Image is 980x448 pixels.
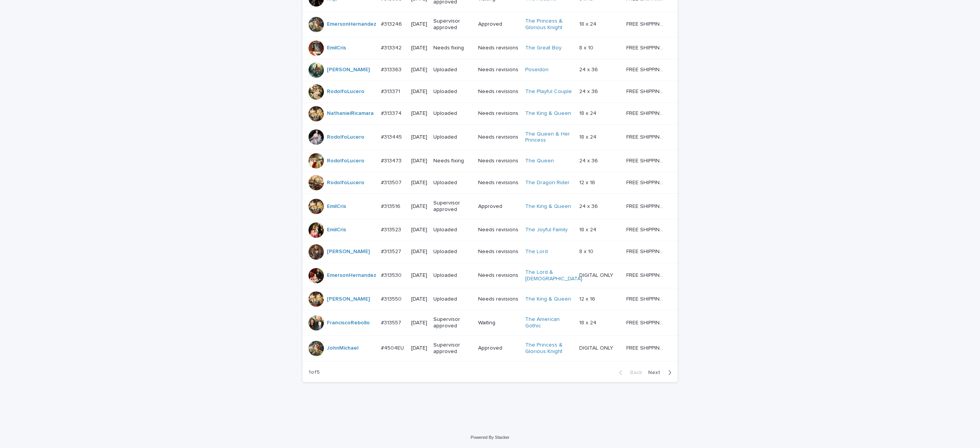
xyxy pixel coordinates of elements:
[478,110,519,117] p: Needs revisions
[327,67,370,73] a: [PERSON_NAME]
[525,45,562,51] a: The Great Boy
[525,158,554,164] a: The Queen
[302,241,678,263] tr: [PERSON_NAME] #313527#313527 [DATE]UploadedNeeds revisionsThe Lord 8 x 108 x 10 FREE SHIPPING - p...
[411,320,427,326] p: [DATE]
[411,345,427,352] p: [DATE]
[626,343,667,352] p: FREE SHIPPING - preview in 1-2 business days, after your approval delivery will take 5-10 busines...
[626,132,667,141] p: FREE SHIPPING - preview in 1-2 business days, after your approval delivery will take 5-10 b.d.
[411,158,427,164] p: [DATE]
[433,342,472,355] p: Supervisor approved
[579,20,598,28] p: 18 x 24
[327,272,376,279] a: EmersonHernandez
[381,271,403,279] p: #313530
[478,134,519,141] p: Needs revisions
[381,318,403,326] p: #313557
[411,134,427,141] p: [DATE]
[478,249,519,255] p: Needs revisions
[626,294,667,302] p: FREE SHIPPING - preview in 1-2 business days, after your approval delivery will take 5-10 b.d.
[579,318,598,326] p: 18 x 24
[433,88,472,95] p: Uploaded
[327,110,374,117] a: NathanielRicamara
[433,272,472,279] p: Uploaded
[626,271,667,279] p: FREE SHIPPING - preview in 1-2 business days, after your approval delivery will take 5-10 b.d.
[579,156,599,164] p: 24 x 36
[381,43,403,51] p: #313342
[478,21,519,28] p: Approved
[478,203,519,210] p: Approved
[302,288,678,310] tr: [PERSON_NAME] #313550#313550 [DATE]UploadedNeeds revisionsThe King & Queen 12 x 1612 x 16 FREE SH...
[327,158,364,164] a: RodolfoLucero
[648,370,665,375] span: Next
[525,110,571,117] a: The King & Queen
[433,45,472,51] p: Needs fixing
[433,316,472,329] p: Supervisor approved
[525,18,573,31] a: The Princess & Glorious Knight
[470,435,509,440] a: Powered By Stacker
[525,67,549,73] a: Poseidon
[433,18,472,31] p: Supervisor approved
[579,225,598,233] p: 18 x 24
[579,65,599,73] p: 24 x 36
[626,178,667,186] p: FREE SHIPPING - preview in 1-2 business days, after your approval delivery will take 5-10 b.d.
[525,227,568,233] a: The Joyful Family
[327,134,364,141] a: RodolfoLucero
[525,316,573,329] a: The American Gothic
[626,370,642,375] span: Back
[478,67,519,73] p: Needs revisions
[327,249,370,255] a: [PERSON_NAME]
[433,158,472,164] p: Needs fixing
[381,87,402,95] p: #313371
[327,296,370,302] a: [PERSON_NAME]
[478,272,519,279] p: Needs revisions
[411,88,427,95] p: [DATE]
[302,81,678,103] tr: RodolfoLucero #313371#313371 [DATE]UploadedNeeds revisionsThe Playful Couple 24 x 3624 x 36 FREE ...
[525,88,572,95] a: The Playful Couple
[433,110,472,117] p: Uploaded
[381,343,405,352] p: #4504EU
[327,88,364,95] a: RodolfoLucero
[302,363,326,382] p: 1 of 5
[478,345,519,352] p: Approved
[327,345,358,352] a: JohnMichael
[626,156,667,164] p: FREE SHIPPING - preview in 1-2 business days, after your approval delivery will take 5-10 b.d.
[645,369,678,376] button: Next
[411,110,427,117] p: [DATE]
[411,203,427,210] p: [DATE]
[302,103,678,124] tr: NathanielRicamara #313374#313374 [DATE]UploadedNeeds revisionsThe King & Queen 18 x 2418 x 24 FRE...
[327,227,346,233] a: EmilCris
[579,178,597,186] p: 12 x 16
[327,203,346,210] a: EmilCris
[411,296,427,302] p: [DATE]
[433,67,472,73] p: Uploaded
[579,343,615,352] p: DIGITAL ONLY
[302,37,678,59] tr: EmilCris #313342#313342 [DATE]Needs fixingNeeds revisionsThe Great Boy 8 x 108 x 10 FREE SHIPPING...
[381,178,403,186] p: #313507
[411,249,427,255] p: [DATE]
[327,180,364,186] a: RodolfoLucero
[411,67,427,73] p: [DATE]
[433,296,472,302] p: Uploaded
[478,227,519,233] p: Needs revisions
[381,225,403,233] p: #313523
[478,45,519,51] p: Needs revisions
[626,87,667,95] p: FREE SHIPPING - preview in 1-2 business days, after your approval delivery will take 5-10 b.d.
[302,12,678,38] tr: EmersonHernandez #313246#313246 [DATE]Supervisor approvedApprovedThe Princess & Glorious Knight 1...
[579,109,598,117] p: 18 x 24
[579,202,599,210] p: 24 x 36
[433,249,472,255] p: Uploaded
[525,342,573,355] a: The Princess & Glorious Knight
[626,318,667,326] p: FREE SHIPPING - preview in 1-2 business days, after your approval delivery will take 5-10 b.d.
[525,249,548,255] a: The Lord
[478,180,519,186] p: Needs revisions
[525,203,571,210] a: The King & Queen
[302,219,678,241] tr: EmilCris #313523#313523 [DATE]UploadedNeeds revisionsThe Joyful Family 18 x 2418 x 24 FREE SHIPPI...
[626,202,667,210] p: FREE SHIPPING - preview in 1-2 business days, after your approval delivery will take 5-10 b.d.
[411,227,427,233] p: [DATE]
[579,294,597,302] p: 12 x 16
[478,158,519,164] p: Needs revisions
[381,132,403,141] p: #313445
[525,131,573,144] a: The Queen & Her Princess
[327,21,376,28] a: EmersonHernandez
[327,45,346,51] a: EmilCris
[433,134,472,141] p: Uploaded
